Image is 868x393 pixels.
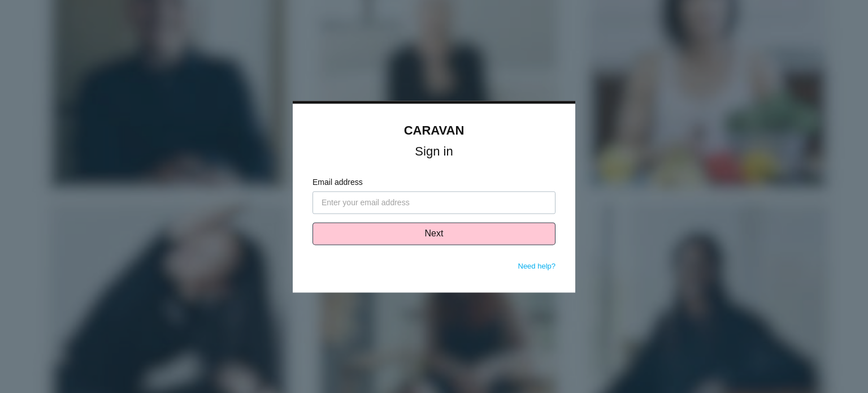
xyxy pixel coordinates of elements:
label: Email address [313,176,555,188]
h1: Sign in [313,146,555,157]
a: CARAVAN [404,123,465,137]
input: Enter your email address [313,191,555,214]
button: Next [313,222,555,245]
a: Need help? [518,262,556,270]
